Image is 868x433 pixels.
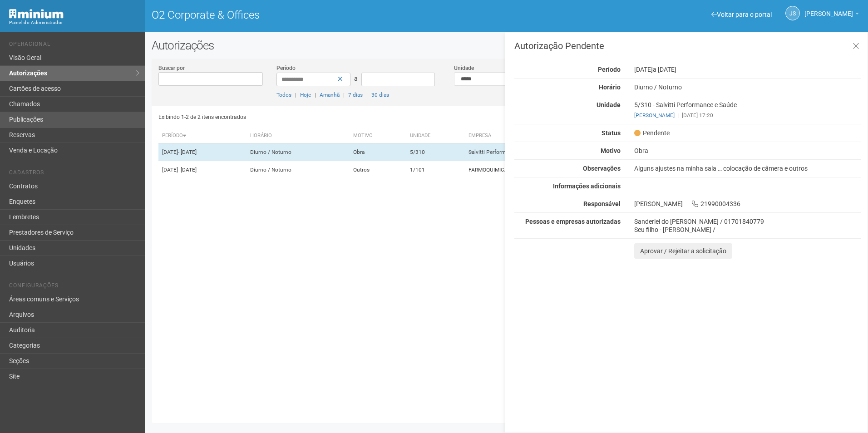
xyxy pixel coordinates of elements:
a: Hoje [300,92,311,98]
h3: Autorização Pendente [514,41,861,50]
strong: Pessoas e empresas autorizadas [525,218,621,225]
td: [DATE] [158,161,247,179]
th: Período [158,128,247,143]
strong: Responsável [583,200,621,207]
a: [PERSON_NAME] [634,112,675,118]
strong: Motivo [601,147,621,154]
div: Diurno / Noturno [627,83,868,91]
span: - [DATE] [178,149,197,155]
td: FARMOQUIMICA S/A [465,161,626,179]
div: [DATE] 17:20 [634,111,861,119]
span: | [295,92,296,98]
div: Exibindo 1-2 de 2 itens encontrados [158,110,503,124]
div: Painel do Administrador [9,19,138,27]
td: 1/101 [406,161,465,179]
div: Alguns ajustes na minha sala … colocação de câmera e outros [627,164,868,172]
td: Diurno / Noturno [247,143,350,161]
div: Seu filho - [PERSON_NAME] / [634,226,861,234]
td: 5/310 [406,143,465,161]
span: | [678,112,680,118]
span: - [DATE] [178,167,197,173]
td: Obra [350,143,406,161]
span: | [315,92,316,98]
div: [PERSON_NAME] 21990004336 [627,200,868,208]
li: Configurações [9,282,138,292]
span: | [343,92,345,98]
h1: O2 Corporate & Offices [152,9,500,21]
th: Horário [247,128,350,143]
span: | [366,92,368,98]
a: Amanhã [320,92,340,98]
a: 7 dias [348,92,363,98]
td: Diurno / Noturno [247,161,350,179]
a: 30 dias [371,92,389,98]
h2: Autorizações [152,39,861,52]
div: [DATE] [627,65,868,74]
strong: Período [598,66,621,73]
img: Minium [9,9,64,19]
li: Operacional [9,41,138,50]
label: Buscar por [158,64,185,72]
button: Aprovar / Rejeitar a solicitação [634,243,732,259]
a: JS [785,6,800,20]
td: Salvitti Performance e Saúde [465,143,626,161]
div: Sanderlei do [PERSON_NAME] / 01701840779 [634,217,861,226]
span: Jeferson Souza [804,1,853,17]
div: Obra [627,147,868,155]
span: Pendente [634,129,670,137]
span: a [354,75,358,82]
a: Voltar para o portal [711,11,772,18]
td: [DATE] [158,143,247,161]
th: Motivo [350,128,406,143]
label: Período [276,64,296,72]
strong: Informações adicionais [553,182,621,190]
strong: Horário [599,84,621,91]
strong: Unidade [597,101,621,108]
div: 5/310 - Salvitti Performance e Saúde [627,101,868,119]
th: Unidade [406,128,465,143]
strong: Status [602,129,621,137]
span: a [DATE] [653,66,676,73]
th: Empresa [465,128,626,143]
td: Outros [350,161,406,179]
a: [PERSON_NAME] [804,11,859,19]
label: Unidade [454,64,474,72]
strong: Observações [583,165,621,172]
li: Cadastros [9,169,138,179]
a: Todos [276,92,291,98]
